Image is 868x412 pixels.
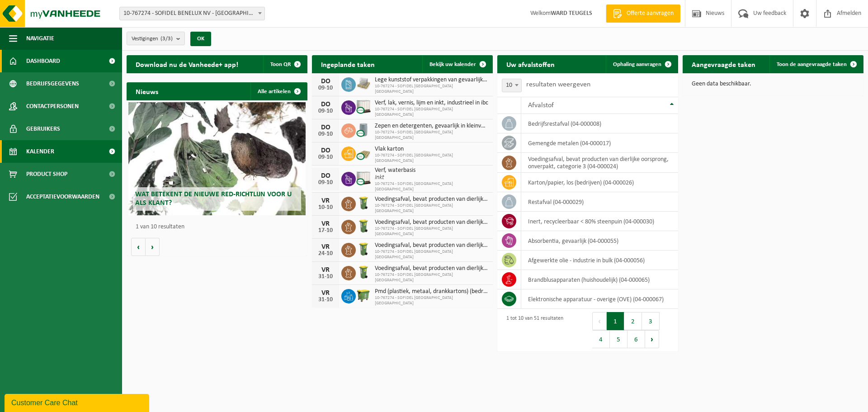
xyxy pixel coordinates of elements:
img: WB-1100-HPE-GN-50 [356,288,371,303]
span: 10-767274 - SOFIDEL [GEOGRAPHIC_DATA] [GEOGRAPHIC_DATA] [375,84,488,95]
td: bedrijfsrestafval (04-000008) [521,114,678,133]
button: Toon QR [263,55,307,73]
img: LP-PA-00000-WDN-11 [356,76,371,91]
div: 09-10 [316,85,335,91]
div: 17-10 [316,227,335,234]
div: 09-10 [316,180,335,186]
span: Kalender [26,140,54,163]
img: PB-IC-CU [356,170,371,186]
i: Inkt [375,174,384,181]
div: DO [316,147,335,154]
div: VR [316,289,335,297]
span: Ophaling aanvragen [613,62,661,67]
div: 09-10 [316,108,335,114]
td: absorbentia, gevaarlijk (04-000055) [521,231,678,251]
span: Verf, lak, vernis, lijm en inkt, industrieel in ibc [375,99,488,107]
img: WB-0140-HPE-GN-50 [356,195,371,211]
span: 10-767274 - SOFIDEL [GEOGRAPHIC_DATA] [GEOGRAPHIC_DATA] [375,107,488,118]
span: Voedingsafval, bevat producten van dierlijke oorsprong, onverpakt, categorie 3 [375,196,488,203]
p: 1 van 10 resultaten [136,224,303,230]
span: 10-767274 - SOFIDEL [GEOGRAPHIC_DATA] [GEOGRAPHIC_DATA] [375,130,488,141]
span: Bekijk uw kalender [429,62,476,67]
div: 31-10 [316,274,335,280]
td: elektronische apparatuur - overige (OVE) (04-000067) [521,289,678,309]
span: 10 [502,79,522,92]
button: Vorige [131,238,146,256]
span: 10-767274 - SOFIDEL [GEOGRAPHIC_DATA] [GEOGRAPHIC_DATA] [375,249,488,260]
span: Toon de aangevraagde taken [777,62,847,67]
span: Afvalstof [528,102,554,109]
iframe: chat widget [5,392,151,412]
a: Wat betekent de nieuwe RED-richtlijn voor u als klant? [128,102,306,215]
img: PB-CU [356,145,371,161]
span: 10 [502,79,521,92]
div: VR [316,243,335,251]
span: 10-767274 - SOFIDEL [GEOGRAPHIC_DATA] [GEOGRAPHIC_DATA] [375,203,488,214]
span: Dashboard [26,50,60,72]
button: 3 [642,312,660,330]
button: 1 [607,312,624,330]
h2: Aangevraagde taken [683,55,764,73]
a: Toon de aangevraagde taken [769,55,863,73]
td: inert, recycleerbaar < 80% steenpuin (04-000030) [521,212,678,231]
button: Previous [592,312,607,330]
button: Volgende [146,238,160,256]
span: Vestigingen [132,32,173,46]
a: Ophaling aanvragen [606,55,677,73]
button: 4 [592,330,610,348]
span: Gebruikers [26,118,60,140]
span: Pmd (plastiek, metaal, drankkartons) (bedrijven) [375,288,488,295]
span: Verf, waterbasis [375,167,488,174]
span: 10-767274 - SOFIDEL BENELUX NV - DUFFEL [120,7,264,20]
span: Lege kunststof verpakkingen van gevaarlijke stoffen [375,76,488,84]
div: 10-10 [316,204,335,211]
span: Bedrijfsgegevens [26,72,79,95]
span: Product Shop [26,163,67,185]
span: 10-767274 - SOFIDEL [GEOGRAPHIC_DATA] [GEOGRAPHIC_DATA] [375,295,488,306]
p: Geen data beschikbaar. [692,81,854,87]
span: Voedingsafval, bevat producten van dierlijke oorsprong, onverpakt, categorie 3 [375,242,488,249]
td: brandblusapparaten (huishoudelijk) (04-000065) [521,270,678,289]
label: resultaten weergeven [526,81,590,88]
strong: WARD TEUGELS [551,10,592,17]
button: OK [190,32,211,46]
span: 10-767274 - SOFIDEL [GEOGRAPHIC_DATA] [GEOGRAPHIC_DATA] [375,272,488,283]
span: 10-767274 - SOFIDEL [GEOGRAPHIC_DATA] [GEOGRAPHIC_DATA] [375,226,488,237]
div: VR [316,197,335,204]
button: Vestigingen(3/3) [127,32,185,45]
img: WB-0140-HPE-GN-50 [356,265,371,280]
td: karton/papier, los (bedrijven) (04-000026) [521,173,678,192]
span: Toon QR [270,62,291,67]
img: WB-0140-HPE-GN-50 [356,218,371,234]
div: DO [316,78,335,85]
span: Vlak karton [375,146,488,153]
span: Contactpersonen [26,95,79,118]
div: VR [316,220,335,227]
span: Acceptatievoorwaarden [26,185,99,208]
span: Voedingsafval, bevat producten van dierlijke oorsprong, onverpakt, categorie 3 [375,219,488,226]
span: 10-767274 - SOFIDEL [GEOGRAPHIC_DATA] [GEOGRAPHIC_DATA] [375,153,488,164]
div: DO [316,172,335,180]
h2: Uw afvalstoffen [497,55,564,73]
button: 5 [610,330,627,348]
button: Next [645,330,659,348]
a: Bekijk uw kalender [422,55,492,73]
div: DO [316,101,335,108]
div: VR [316,266,335,274]
td: afgewerkte olie - industrie in bulk (04-000056) [521,251,678,270]
td: voedingsafval, bevat producten van dierlijke oorsprong, onverpakt, categorie 3 (04-000024) [521,153,678,173]
count: (3/3) [160,36,173,42]
h2: Nieuws [127,82,167,100]
span: Offerte aanvragen [624,9,676,18]
div: DO [316,124,335,131]
button: 6 [627,330,645,348]
td: restafval (04-000029) [521,192,678,212]
a: Alle artikelen [250,82,307,100]
span: Navigatie [26,27,54,50]
span: Zepen en detergenten, gevaarlijk in kleinverpakking [375,123,488,130]
span: Voedingsafval, bevat producten van dierlijke oorsprong, onverpakt, categorie 3 [375,265,488,272]
span: 10-767274 - SOFIDEL [GEOGRAPHIC_DATA] [GEOGRAPHIC_DATA] [375,181,488,192]
a: Offerte aanvragen [606,5,680,23]
button: 2 [624,312,642,330]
